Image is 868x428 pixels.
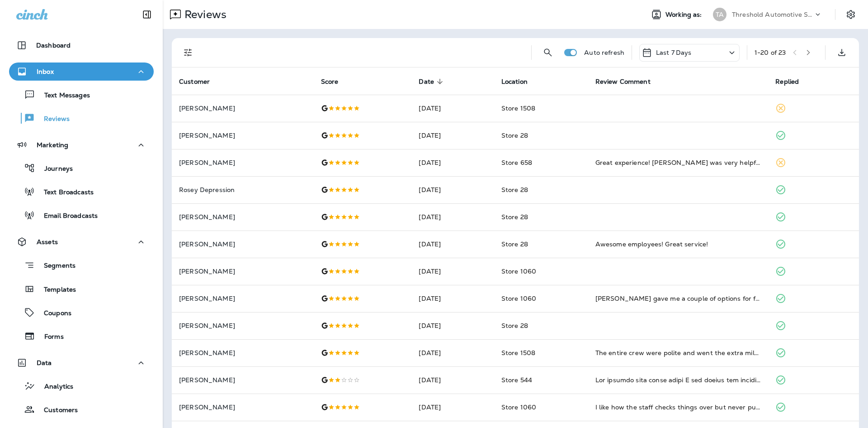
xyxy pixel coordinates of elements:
p: Inbox [37,68,54,75]
td: [DATE] [411,95,494,122]
button: Forms [9,327,154,346]
span: Score [321,78,339,86]
td: [DATE] [411,312,494,339]
p: [PERSON_NAME] [179,240,307,248]
button: Text Broadcasts [9,182,154,201]
p: Reviews [181,8,226,21]
p: Data [37,359,52,366]
button: Coupons [9,303,154,322]
span: Store 658 [501,159,532,167]
p: Rosey Depression [179,186,307,193]
button: Email Broadcasts [9,206,154,225]
span: Date [419,77,446,86]
span: Store 544 [501,376,532,384]
button: Export as CSV [833,43,851,62]
span: Store 1060 [501,403,536,411]
button: Marketing [9,136,154,154]
p: Text Messages [35,91,90,100]
span: Working as: [665,11,704,19]
p: Templates [35,286,76,294]
span: Replied [775,78,799,86]
div: The service went great until I was paying and looked at my paper work and found that they had ent... [595,375,761,385]
span: Store 1508 [501,104,535,112]
button: Journeys [9,159,154,178]
button: Assets [9,233,154,251]
button: Analytics [9,376,154,395]
td: [DATE] [411,231,494,258]
p: [PERSON_NAME] [179,349,307,356]
div: Great experience! Matt was very helpful :) [595,158,761,167]
span: Location [501,77,539,86]
p: Coupons [35,309,71,318]
p: [PERSON_NAME] [179,132,307,139]
p: [PERSON_NAME] [179,376,307,384]
p: [PERSON_NAME] [179,159,307,166]
p: Auto refresh [584,49,624,56]
p: Assets [37,238,58,245]
span: Store 1060 [501,294,536,303]
button: Templates [9,279,154,298]
p: Customers [35,406,78,415]
p: Email Broadcasts [35,212,98,221]
div: I like how the staff checks things over but never pushes unnecessary extras. That builds trust. [595,403,761,412]
p: Reviews [35,115,70,124]
td: [DATE] [411,366,494,394]
p: Dashboard [36,42,71,49]
td: [DATE] [411,176,494,203]
span: Store 1508 [501,349,535,357]
div: Awesome employees! Great service! [595,240,761,249]
p: Journeys [35,165,73,173]
p: Segments [35,262,75,271]
div: Nate gave me a couple of options for filters and explained the difference. Helpful without being ... [595,294,761,303]
p: Analytics [35,383,73,391]
button: Customers [9,400,154,419]
td: [DATE] [411,258,494,285]
button: Search Reviews [539,43,557,62]
span: Replied [775,77,811,86]
div: 1 - 20 of 23 [755,49,786,56]
p: [PERSON_NAME] [179,295,307,302]
p: Threshold Automotive Service dba Grease Monkey [732,11,813,18]
button: Collapse Sidebar [134,5,160,24]
button: Filters [179,43,197,62]
button: Data [9,354,154,372]
td: [DATE] [411,122,494,149]
td: [DATE] [411,285,494,312]
span: Store 28 [501,213,528,221]
div: TA [713,8,726,21]
button: Dashboard [9,36,154,54]
span: Location [501,78,528,86]
p: [PERSON_NAME] [179,404,307,411]
span: Customer [179,78,210,86]
span: Review Comment [595,78,651,86]
td: [DATE] [411,203,494,231]
span: Date [419,78,434,86]
button: Inbox [9,63,154,81]
p: [PERSON_NAME] [179,268,307,275]
p: [PERSON_NAME] [179,322,307,329]
p: Forms [35,333,64,341]
div: The entire crew were polite and went the extra mile! Thanks you guys, I'll be coming back!! [595,348,761,357]
span: Customer [179,77,222,86]
p: Last 7 Days [656,49,692,56]
td: [DATE] [411,339,494,366]
span: Store 28 [501,186,528,194]
button: Text Messages [9,85,154,104]
p: Text Broadcasts [35,188,94,197]
span: Store 28 [501,322,528,330]
td: [DATE] [411,394,494,421]
td: [DATE] [411,149,494,176]
span: Store 1060 [501,267,536,275]
button: Segments [9,255,154,275]
p: Marketing [37,141,68,149]
p: [PERSON_NAME] [179,105,307,112]
button: Reviews [9,109,154,128]
span: Store 28 [501,131,528,139]
span: Score [321,77,350,86]
button: Settings [843,6,859,23]
p: [PERSON_NAME] [179,213,307,221]
span: Store 28 [501,240,528,248]
span: Review Comment [595,77,662,86]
